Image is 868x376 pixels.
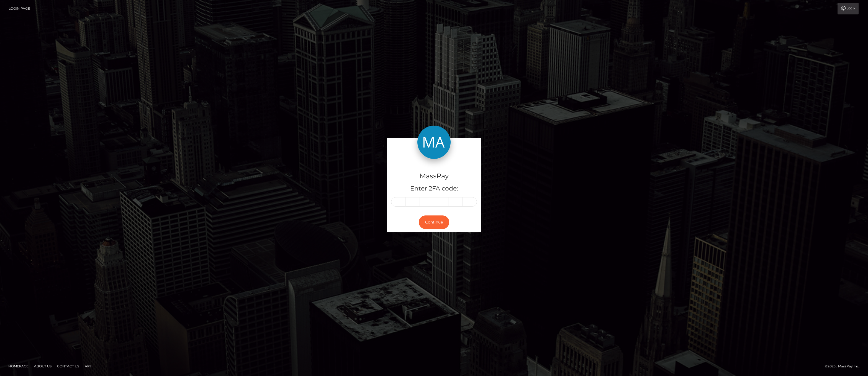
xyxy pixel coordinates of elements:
[391,184,477,193] h5: Enter 2FA code:
[838,3,859,14] a: Login
[417,126,451,159] img: MassPay
[391,171,477,181] h4: MassPay
[9,3,30,14] a: Login Page
[825,363,864,369] div: © 2025 , MassPay Inc.
[419,215,449,229] button: Continue
[55,362,81,370] a: Contact Us
[32,362,54,370] a: About Us
[83,362,93,370] a: API
[6,362,31,370] a: Homepage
